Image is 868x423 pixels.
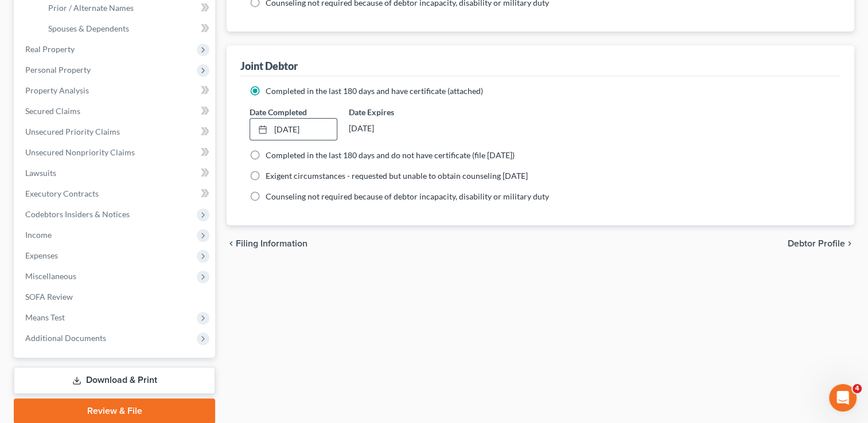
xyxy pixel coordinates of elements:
span: Income [25,230,52,240]
span: Spouses & Dependents [48,23,129,33]
span: Expenses [25,250,58,260]
span: Completed in the last 180 days and do not have certificate (file [DATE]) [266,150,515,160]
span: Unsecured Priority Claims [25,127,120,136]
a: Executory Contracts [16,183,215,204]
label: Date Completed [250,106,307,118]
a: Lawsuits [16,163,215,183]
span: Codebtors Insiders & Notices [25,209,130,219]
span: Personal Property [25,65,91,75]
span: Executory Contracts [25,189,99,198]
span: Additional Documents [25,333,106,343]
span: Debtor Profile [788,239,845,248]
div: [DATE] [349,118,436,139]
iframe: Intercom live chat [829,384,857,412]
a: SOFA Review [16,287,215,307]
span: Exigent circumstances - requested but unable to obtain counseling [DATE] [266,171,528,181]
span: Filing Information [236,239,308,248]
i: chevron_right [845,239,854,248]
span: Prior / Alternate Names [48,3,134,13]
button: Debtor Profile chevron_right [788,239,854,248]
a: Download & Print [14,367,215,394]
button: chevron_left Filing Information [227,239,308,248]
span: 4 [853,384,862,393]
span: Real Property [25,44,75,54]
span: Property Analysis [25,85,89,95]
a: Unsecured Nonpriority Claims [16,142,215,163]
label: Date Expires [349,106,436,118]
div: Joint Debtor [240,59,298,73]
span: SOFA Review [25,292,73,301]
a: Secured Claims [16,101,215,122]
span: Means Test [25,312,65,322]
i: chevron_left [227,239,236,248]
span: Unsecured Nonpriority Claims [25,147,135,157]
span: Lawsuits [25,168,56,178]
span: Counseling not required because of debtor incapacity, disability or military duty [266,191,549,201]
a: Property Analysis [16,80,215,101]
a: Unsecured Priority Claims [16,122,215,142]
a: Spouses & Dependents [39,18,215,39]
a: [DATE] [250,119,336,140]
span: Completed in the last 180 days and have certificate (attached) [266,86,483,96]
span: Secured Claims [25,106,80,116]
span: Miscellaneous [25,271,76,281]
